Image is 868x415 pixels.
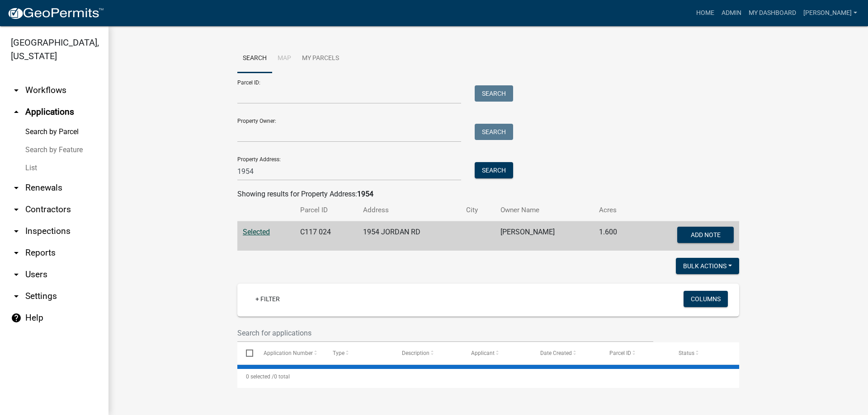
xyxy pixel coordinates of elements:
datatable-header-cell: Description [393,342,462,364]
button: Columns [684,291,728,307]
a: My Parcels [297,44,344,73]
datatable-header-cell: Date Created [532,342,601,364]
i: arrow_drop_down [11,291,22,302]
datatable-header-cell: Type [324,342,393,364]
th: Owner Name [495,200,594,221]
i: arrow_drop_down [11,85,22,96]
th: Acres [594,200,637,221]
td: C117 024 [295,221,358,251]
a: Admin [718,5,745,22]
datatable-header-cell: Applicant [462,342,532,364]
button: Search [475,162,513,178]
td: 1.600 [594,221,637,251]
strong: 1954 [357,190,373,198]
datatable-header-cell: Select [237,342,255,364]
a: Home [693,5,718,22]
span: Date Created [540,350,572,356]
datatable-header-cell: Status [670,342,739,364]
i: arrow_drop_down [11,269,22,280]
a: Selected [243,228,270,236]
a: [PERSON_NAME] [800,5,861,22]
i: arrow_drop_down [11,182,22,193]
datatable-header-cell: Parcel ID [601,342,670,364]
button: Search [475,85,513,102]
span: Type [333,350,344,356]
a: + Filter [248,291,287,307]
th: City [461,200,495,221]
td: 1954 JORDAN RD [358,221,461,251]
i: arrow_drop_down [11,247,22,258]
input: Search for applications [237,324,653,342]
span: 0 selected / [246,373,274,380]
div: Showing results for Property Address: [237,189,739,200]
span: Parcel ID [609,350,631,356]
td: [PERSON_NAME] [495,221,594,251]
span: Status [679,350,694,356]
div: 0 total [237,365,739,388]
th: Address [358,200,461,221]
span: Description [402,350,429,356]
button: Add Note [677,227,734,243]
i: arrow_drop_down [11,226,22,237]
button: Bulk Actions [676,258,739,274]
span: Application Number [264,350,313,356]
span: Add Note [690,231,720,238]
a: Search [237,44,272,73]
i: arrow_drop_up [11,107,22,117]
datatable-header-cell: Application Number [255,342,324,364]
span: Applicant [471,350,495,356]
a: My Dashboard [745,5,800,22]
button: Search [475,124,513,140]
i: help [11,312,22,323]
i: arrow_drop_down [11,204,22,215]
th: Parcel ID [295,200,358,221]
